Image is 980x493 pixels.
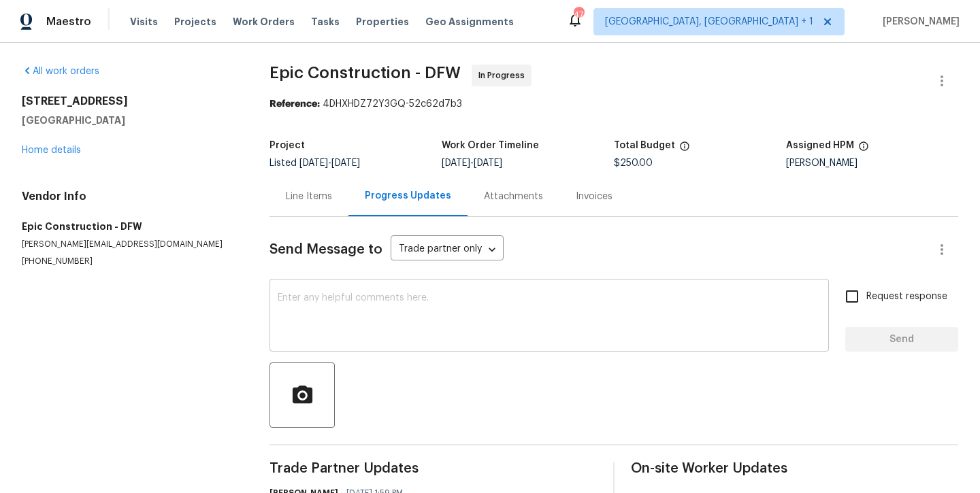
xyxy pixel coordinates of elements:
[631,462,958,475] span: On-site Worker Updates
[22,67,99,76] a: All work orders
[331,158,360,168] span: [DATE]
[46,15,91,29] span: Maestro
[174,15,216,29] span: Projects
[22,256,237,267] p: [PHONE_NUMBER]
[614,158,653,168] span: $250.00
[269,462,597,475] span: Trade Partner Updates
[786,141,854,150] h5: Assigned HPM
[866,290,947,304] span: Request response
[858,141,869,158] span: The hpm assigned to this work order.
[478,69,530,82] span: In Progress
[356,15,409,29] span: Properties
[442,158,470,168] span: [DATE]
[286,190,332,203] div: Line Items
[269,158,360,168] span: Listed
[269,243,382,256] span: Send Message to
[614,141,675,150] h5: Total Budget
[22,146,81,155] a: Home details
[365,189,451,203] div: Progress Updates
[425,15,514,29] span: Geo Assignments
[22,114,237,127] h5: [GEOGRAPHIC_DATA]
[269,65,461,81] span: Epic Construction - DFW
[22,190,237,203] h4: Vendor Info
[679,141,690,158] span: The total cost of line items that have been proposed by Opendoor. This sum includes line items th...
[442,141,539,150] h5: Work Order Timeline
[442,158,502,168] span: -
[269,99,320,109] b: Reference:
[299,158,328,168] span: [DATE]
[877,15,960,29] span: [PERSON_NAME]
[576,190,612,203] div: Invoices
[233,15,295,29] span: Work Orders
[299,158,360,168] span: -
[484,190,543,203] div: Attachments
[22,239,237,250] p: [PERSON_NAME][EMAIL_ADDRESS][DOMAIN_NAME]
[22,95,237,108] h2: [STREET_ADDRESS]
[605,15,813,29] span: [GEOGRAPHIC_DATA], [GEOGRAPHIC_DATA] + 1
[786,158,958,168] div: [PERSON_NAME]
[269,141,305,150] h5: Project
[391,239,504,261] div: Trade partner only
[130,15,158,29] span: Visits
[269,97,958,111] div: 4DHXHDZ72Y3GQ-52c62d7b3
[311,17,340,27] span: Tasks
[22,220,237,233] h5: Epic Construction - DFW
[474,158,502,168] span: [DATE]
[574,8,583,22] div: 47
